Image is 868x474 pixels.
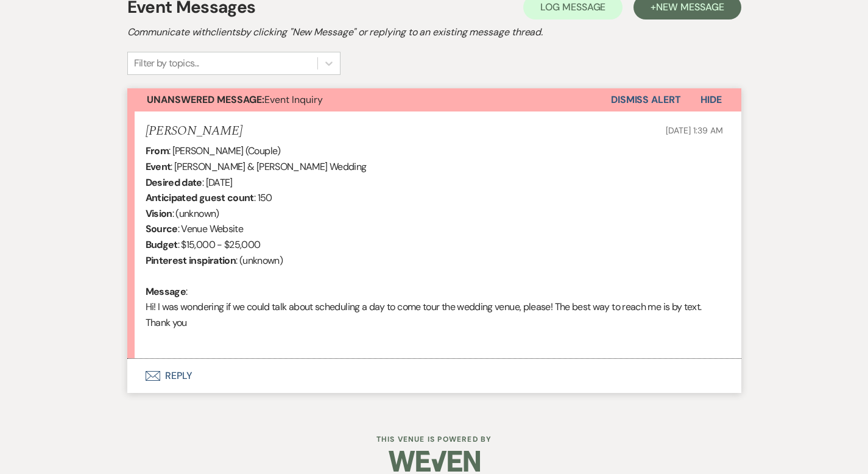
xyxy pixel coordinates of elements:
[146,144,169,157] b: From
[146,176,202,189] b: Desired date
[656,1,724,13] span: New Message
[127,359,741,393] button: Reply
[127,25,741,40] h2: Communicate with clients by clicking "New Message" or replying to an existing message thread.
[146,238,178,251] b: Budget
[146,124,242,139] h5: [PERSON_NAME]
[540,1,605,13] span: Log Message
[147,93,264,106] strong: Unanswered Message:
[700,93,722,106] span: Hide
[146,191,254,204] b: Anticipated guest count
[146,160,171,173] b: Event
[147,93,323,106] span: Event Inquiry
[146,207,172,220] b: Vision
[146,222,178,235] b: Source
[611,88,681,111] button: Dismiss Alert
[134,56,199,71] div: Filter by topics...
[681,88,741,111] button: Hide
[127,88,611,111] button: Unanswered Message:Event Inquiry
[146,254,236,267] b: Pinterest inspiration
[666,125,722,136] span: [DATE] 1:39 AM
[146,143,723,346] div: : [PERSON_NAME] (Couple) : [PERSON_NAME] & [PERSON_NAME] Wedding : [DATE] : 150 : (unknown) : Ven...
[146,285,186,298] b: Message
